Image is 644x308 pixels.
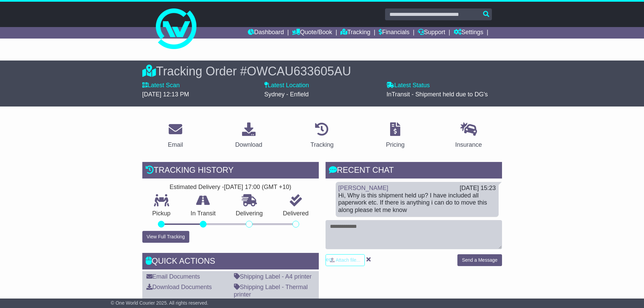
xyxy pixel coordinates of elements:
div: Tracking history [142,162,319,180]
span: © One World Courier 2025. All rights reserved. [111,300,209,306]
div: Tracking Order # [142,64,502,78]
p: Delivered [273,210,319,217]
span: [DATE] 12:13 PM [142,91,189,98]
a: Shipping Label - A4 printer [234,273,312,280]
a: Tracking [306,120,338,152]
div: Pricing [386,140,405,149]
a: Insurance [451,120,486,152]
a: Settings [454,27,483,39]
label: Latest Status [386,82,430,89]
div: Download [235,140,262,149]
label: Latest Location [264,82,309,89]
div: [DATE] 17:00 (GMT +10) [224,184,291,191]
a: Email [163,120,187,152]
a: Pricing [382,120,409,152]
button: View Full Tracking [142,231,189,243]
div: RECENT CHAT [326,162,502,180]
span: InTransit - Shipment held due to DG's [386,91,488,98]
div: [DATE] 15:23 [460,185,496,192]
a: Email Documents [146,273,200,280]
button: Send a Message [457,254,502,266]
div: Quick Actions [142,253,319,271]
span: Sydney - Enfield [264,91,309,98]
a: Quote/Book [292,27,332,39]
div: Insurance [455,140,482,149]
a: [PERSON_NAME] [338,185,388,191]
a: Tracking [340,27,370,39]
label: Latest Scan [142,82,180,89]
a: Support [418,27,445,39]
a: Financials [379,27,409,39]
p: In Transit [181,210,226,217]
a: Download Documents [146,284,212,290]
p: Delivering [226,210,273,217]
div: Hi, Why is this shipment held up? I have included all paperwork etc. If there is anything i can d... [338,192,496,214]
a: Dashboard [248,27,284,39]
a: Download [231,120,267,152]
p: Pickup [142,210,181,217]
span: OWCAU633605AU [247,64,351,78]
div: Estimated Delivery - [142,184,319,191]
div: Email [168,140,183,149]
a: Shipping Label - Thermal printer [234,284,308,298]
div: Tracking [310,140,333,149]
